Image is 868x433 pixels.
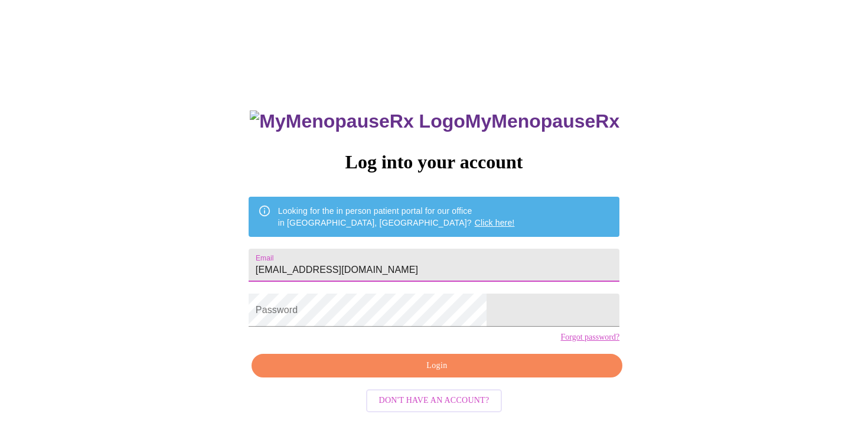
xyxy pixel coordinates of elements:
button: Don't have an account? [366,389,502,412]
div: Looking for the in person patient portal for our office in [GEOGRAPHIC_DATA], [GEOGRAPHIC_DATA]? [278,200,515,233]
span: Login [265,359,609,373]
button: Login [252,354,622,378]
a: Don't have an account? [363,395,505,405]
span: Don't have an account? [379,393,490,408]
a: Forgot password? [560,333,619,342]
h3: Log into your account [249,151,619,173]
a: Click here! [475,218,515,227]
img: MyMenopauseRx Logo [250,110,465,132]
h3: MyMenopauseRx [250,110,619,132]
